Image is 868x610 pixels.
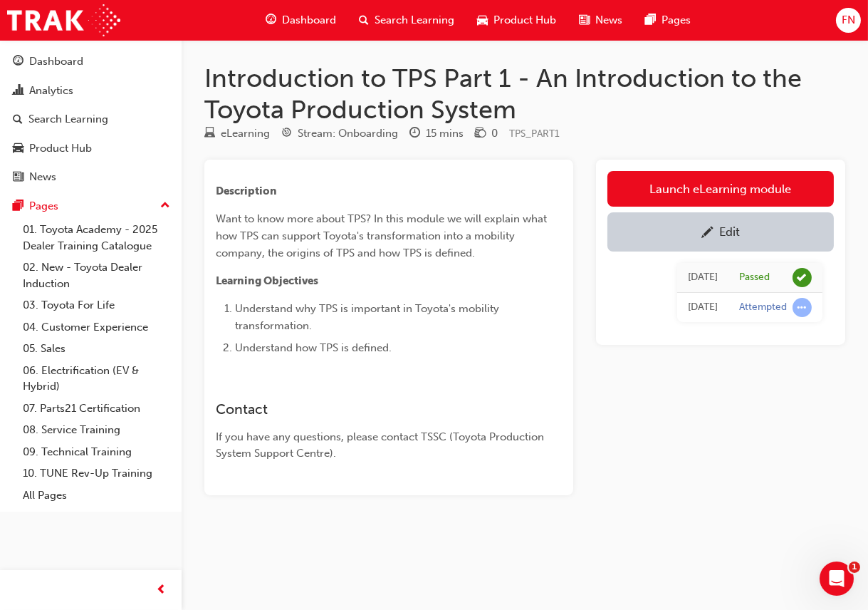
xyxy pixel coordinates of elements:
span: chart-icon [13,85,23,98]
a: 05. Sales [17,338,176,360]
div: 0 [491,125,498,142]
a: Edit [607,212,834,252]
span: learningResourceType_ELEARNING-icon [204,128,215,140]
div: Product Hub [29,140,92,157]
a: 10. TUNE Rev-Up Training [17,462,176,485]
span: news-icon [13,171,23,184]
a: Dashboard [6,48,176,75]
a: 04. Customer Experience [17,316,176,338]
a: car-iconProduct Hub [466,6,568,35]
a: Search Learning [6,106,176,133]
span: clock-icon [409,128,420,140]
span: money-icon [475,128,486,140]
div: Stream [281,125,398,143]
div: Attempted [739,301,787,314]
span: Understand why TPS is important in Toyota's mobility transformation. [235,302,502,332]
a: 03. Toyota For Life [17,294,176,316]
div: eLearning [221,125,270,142]
span: pencil-icon [701,227,713,241]
span: news-icon [579,11,590,29]
span: pages-icon [645,11,656,29]
span: News [595,12,622,29]
div: Wed Mar 13 2024 15:24:11 GMT+1100 (Australian Eastern Daylight Time) [688,269,718,286]
span: car-icon [13,143,23,155]
div: Dashboard [29,53,83,70]
span: Dashboard [282,12,336,29]
a: Launch eLearning module [607,171,834,207]
a: Analytics [6,78,176,104]
a: 01. Toyota Academy - 2025 Dealer Training Catalogue [17,219,176,257]
div: Stream: Onboarding [298,125,398,142]
div: News [29,169,56,185]
span: Description [216,185,277,197]
div: 15 mins [426,125,464,142]
a: News [6,164,176,190]
button: DashboardAnalyticsSearch LearningProduct HubNews [6,46,176,193]
span: search-icon [13,113,23,126]
div: If you have any questions, please contact TSSC (Toyota Production System Support Centre). [216,429,562,461]
span: guage-icon [13,56,23,68]
a: guage-iconDashboard [254,6,347,35]
span: Pages [662,12,691,29]
div: Pages [29,198,58,214]
span: Learning resource code [509,128,560,140]
a: 09. Technical Training [17,441,176,463]
span: pages-icon [13,200,23,213]
div: Edit [719,224,740,239]
div: Price [475,125,498,143]
button: FN [836,8,861,33]
img: Trak [7,4,120,36]
a: pages-iconPages [634,6,702,35]
span: FN [842,12,855,29]
span: learningRecordVerb_PASS-icon [793,268,812,287]
div: Fri Mar 08 2024 14:02:15 GMT+1100 (Australian Eastern Daylight Time) [688,299,718,316]
span: Want to know more about TPS? In this module we will explain what how TPS can support Toyota's tra... [216,212,550,259]
a: All Pages [17,485,176,507]
h3: Contact [216,401,562,418]
span: car-icon [477,11,488,29]
div: Analytics [29,83,73,99]
span: learningRecordVerb_ATTEMPT-icon [793,298,812,317]
a: search-iconSearch Learning [347,6,466,35]
a: 02. New - Toyota Dealer Induction [17,257,176,294]
span: target-icon [281,128,292,140]
button: Pages [6,193,176,219]
span: Search Learning [375,12,454,29]
div: Type [204,125,270,143]
div: Duration [409,125,464,143]
span: search-icon [359,11,369,29]
span: 1 [849,562,860,573]
h1: Introduction to TPS Part 1 - An Introduction to the Toyota Production System [204,63,845,125]
span: prev-icon [157,581,167,599]
a: news-iconNews [568,6,634,35]
a: 08. Service Training [17,419,176,441]
span: Understand how TPS is defined. [235,341,392,354]
span: guage-icon [266,11,276,29]
span: up-icon [160,197,170,215]
span: Product Hub [493,12,556,29]
div: Search Learning [28,111,108,128]
span: Learning Objectives [216,274,318,287]
div: Passed [739,271,770,284]
a: Product Hub [6,135,176,162]
a: 06. Electrification (EV & Hybrid) [17,360,176,398]
a: 07. Parts21 Certification [17,398,176,420]
iframe: Intercom live chat [820,562,854,596]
